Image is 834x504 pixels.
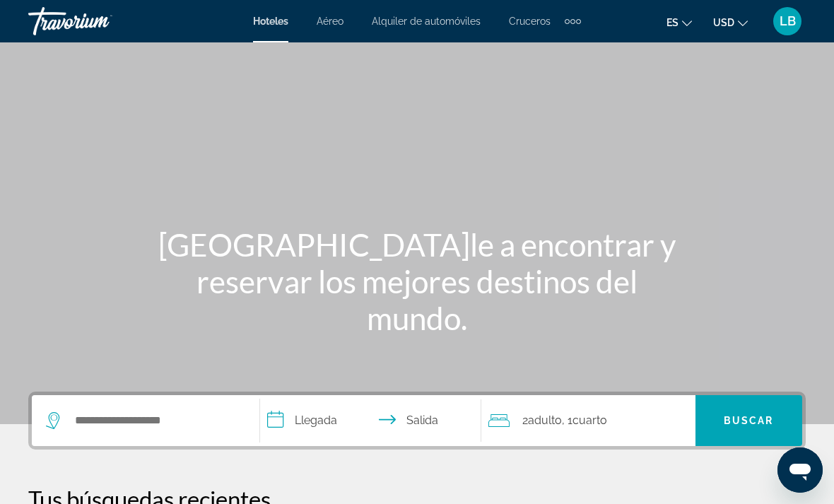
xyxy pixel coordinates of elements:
a: Alquiler de automóviles [372,16,481,27]
button: Change currency [713,12,748,33]
span: USD [713,17,734,28]
a: Hoteles [253,16,288,27]
button: Change language [666,12,692,33]
a: Cruceros [509,16,551,27]
iframe: Botón para iniciar la ventana de mensajería [777,447,823,493]
span: , 1 [562,411,607,430]
button: Buscar [695,395,802,446]
span: 2 [522,411,562,430]
button: Travelers: 2 adults, 0 children [481,395,695,446]
button: User Menu [769,6,806,36]
a: Aéreo [317,16,343,27]
a: Travorium [28,3,170,40]
span: Buscar [724,415,774,426]
div: Search widget [32,395,802,446]
span: Adulto [528,414,562,427]
button: Extra navigation items [565,10,581,33]
span: es [666,17,679,28]
span: Cuarto [572,414,607,427]
span: LB [780,14,796,28]
h1: [GEOGRAPHIC_DATA]le a encontrar y reservar los mejores destinos del mundo. [152,226,682,336]
button: Check in and out dates [260,395,481,446]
